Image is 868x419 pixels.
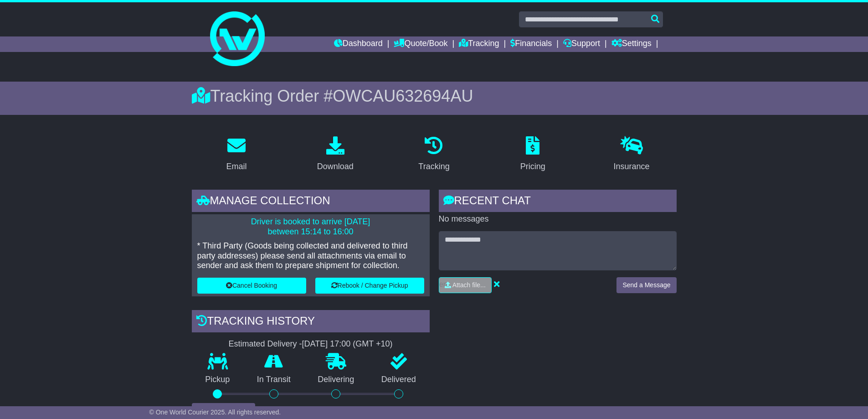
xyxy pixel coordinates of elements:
[608,133,656,176] a: Insurance
[333,87,473,105] span: OWCAU632694AU
[302,339,393,349] div: [DATE] 17:00 (GMT +10)
[197,241,424,271] p: * Third Party (Goods being collected and delivered to third party addresses) please send all atta...
[520,160,545,173] div: Pricing
[315,278,424,294] button: Rebook / Change Pickup
[192,375,244,385] p: Pickup
[311,133,360,176] a: Download
[192,310,430,335] div: Tracking history
[439,214,677,224] p: No messages
[334,36,383,52] a: Dashboard
[611,36,652,52] a: Settings
[226,160,247,173] div: Email
[192,190,430,214] div: Manage collection
[317,160,354,173] div: Download
[197,278,306,294] button: Cancel Booking
[304,375,368,385] p: Delivering
[439,190,677,214] div: RECENT CHAT
[243,375,304,385] p: In Transit
[394,36,447,52] a: Quote/Book
[412,133,455,176] a: Tracking
[197,217,424,237] p: Driver is booked to arrive [DATE] between 15:14 to 16:00
[149,409,281,416] span: © One World Courier 2025. All rights reserved.
[614,160,650,173] div: Insurance
[459,36,499,52] a: Tracking
[192,339,430,349] div: Estimated Delivery -
[192,403,255,419] button: View Full Tracking
[220,133,252,176] a: Email
[192,86,677,106] div: Tracking Order #
[368,375,430,385] p: Delivered
[616,277,676,293] button: Send a Message
[510,36,552,52] a: Financials
[514,133,551,176] a: Pricing
[418,160,449,173] div: Tracking
[563,36,600,52] a: Support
